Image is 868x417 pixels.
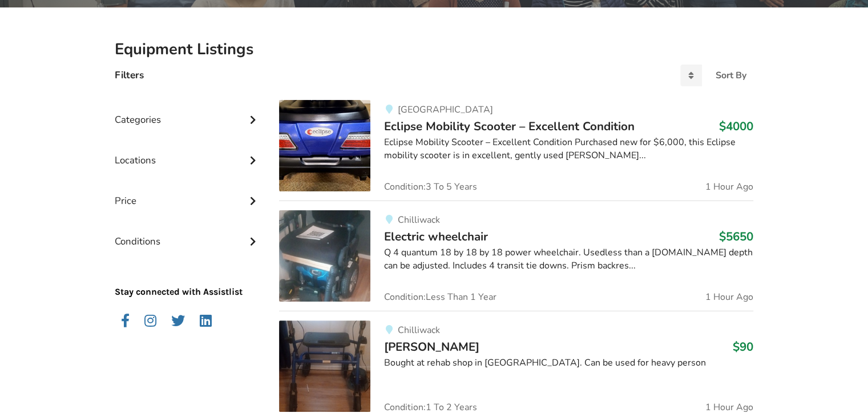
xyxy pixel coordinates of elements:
[279,100,753,201] a: mobility-eclipse mobility scooter – excellent condition[GEOGRAPHIC_DATA]Eclipse Mobility Scooter ...
[384,339,479,355] span: [PERSON_NAME]
[384,182,477,191] span: Condition: 3 To 5 Years
[719,229,753,244] h3: $5650
[279,210,370,302] img: mobility-electric wheelchair
[115,212,261,253] div: Conditions
[384,356,753,370] div: Bought at rehab shop in [GEOGRAPHIC_DATA]. Can be used for heavy person
[279,320,370,412] img: mobility-walker
[384,292,496,302] span: Condition: Less Than 1 Year
[719,119,753,134] h3: $4000
[733,339,753,354] h3: $90
[384,136,753,162] div: Eclipse Mobility Scooter – Excellent Condition Purchased new for $6,000, this Eclipse mobility sc...
[705,403,753,412] span: 1 Hour Ago
[115,172,261,212] div: Price
[397,103,492,116] span: [GEOGRAPHIC_DATA]
[384,228,488,244] span: Electric wheelchair
[397,214,439,226] span: Chilliwack
[716,71,746,80] div: Sort By
[384,118,635,134] span: Eclipse Mobility Scooter – Excellent Condition
[279,100,370,191] img: mobility-eclipse mobility scooter – excellent condition
[384,246,753,272] div: Q 4 quantum 18 by 18 by 18 power wheelchair. Usedless than a [DOMAIN_NAME] depth can be adjusted....
[115,39,753,59] h2: Equipment Listings
[115,254,261,299] p: Stay connected with Assistlist
[115,91,261,131] div: Categories
[705,182,753,191] span: 1 Hour Ago
[384,403,477,412] span: Condition: 1 To 2 Years
[115,131,261,172] div: Locations
[279,201,753,311] a: mobility-electric wheelchair ChilliwackElectric wheelchair$5650Q 4 quantum 18 by 18 by 18 power w...
[115,69,144,82] h4: Filters
[397,324,439,336] span: Chilliwack
[705,292,753,302] span: 1 Hour Ago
